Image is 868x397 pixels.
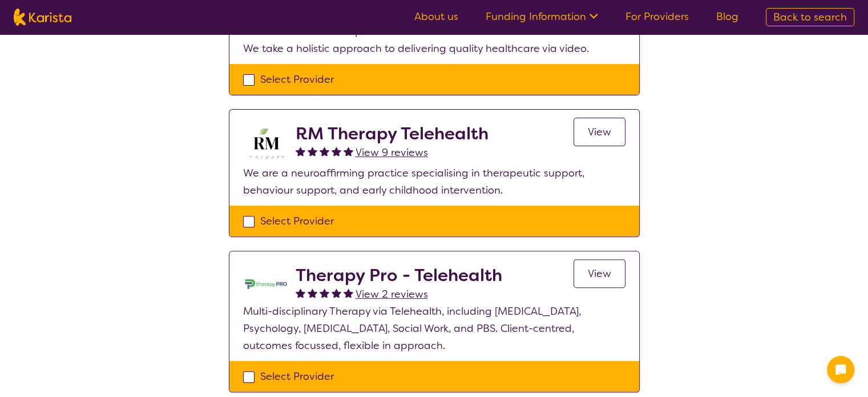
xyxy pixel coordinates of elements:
img: fullstar [296,146,305,156]
img: fullstar [332,288,341,298]
span: View [588,267,611,280]
a: View [574,259,625,288]
span: View [588,125,611,139]
span: View 2 reviews [356,287,428,301]
a: For Providers [625,10,689,23]
a: Funding Information [486,10,598,23]
img: fullstar [320,288,329,298]
img: fullstar [308,146,317,156]
p: Bloom Healthcare is a provider of client centric and evidence based services. We take a holistic ... [243,23,625,57]
span: View 9 reviews [356,146,428,159]
img: fullstar [344,288,353,298]
img: fullstar [344,146,353,156]
p: Multi-disciplinary Therapy via Telehealth, including [MEDICAL_DATA], Psychology, [MEDICAL_DATA], ... [243,303,625,354]
p: We are a neuroaffirming practice specialising in therapeutic support, behaviour support, and earl... [243,165,625,199]
a: View [574,118,625,146]
h2: Therapy Pro - Telehealth [296,265,502,286]
img: b3hjthhf71fnbidirs13.png [243,123,289,165]
img: lehxprcbtunjcwin5sb4.jpg [243,265,289,303]
span: Back to search [773,10,847,24]
img: fullstar [332,146,341,156]
a: About us [414,10,458,23]
img: fullstar [320,146,329,156]
img: Karista logo [14,9,71,26]
a: View 2 reviews [356,286,428,303]
a: View 9 reviews [356,144,428,161]
h2: RM Therapy Telehealth [296,123,488,144]
img: fullstar [296,288,305,298]
a: Back to search [766,8,854,26]
a: Blog [716,10,738,23]
img: fullstar [308,288,317,298]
